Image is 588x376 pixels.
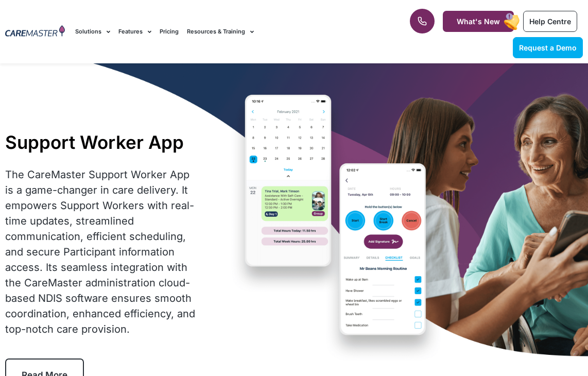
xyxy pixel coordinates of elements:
span: Help Centre [529,17,571,26]
nav: Menu [75,14,375,49]
a: Resources & Training [187,14,254,49]
a: What's New [443,11,514,32]
a: Features [118,14,151,49]
img: CareMaster Logo [5,25,65,39]
a: Help Centre [523,11,577,32]
span: Request a Demo [519,43,577,52]
span: What's New [457,17,500,26]
a: Request a Demo [513,37,583,58]
a: Solutions [75,14,110,49]
div: The CareMaster Support Worker App is a game-changer in care delivery. It empowers Support Workers... [5,167,201,337]
h1: Support Worker App [5,131,201,153]
a: Pricing [160,14,179,49]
